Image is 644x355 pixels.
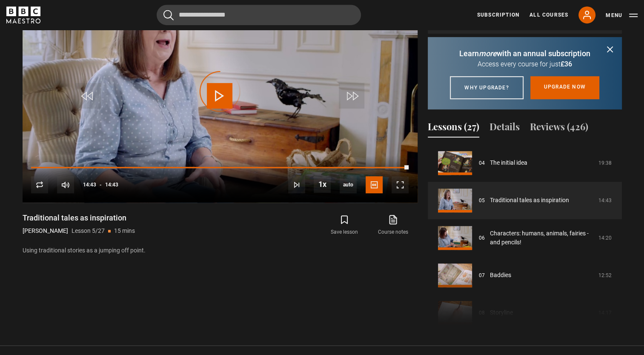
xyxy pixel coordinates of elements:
[23,226,68,235] p: [PERSON_NAME]
[530,11,568,19] a: All Courses
[163,10,174,20] button: Submit the search query
[450,76,523,99] a: Why upgrade?
[530,76,599,99] a: Upgrade now
[23,213,135,223] h1: Traditional tales as inspiration
[530,120,588,137] button: Reviews (426)
[72,226,105,235] p: Lesson 5/27
[490,196,569,205] a: Traditional tales as inspiration
[366,176,383,193] button: Captions
[479,49,497,58] i: more
[83,177,96,192] span: 14:43
[490,271,511,280] a: Baddies
[100,182,102,188] span: -
[340,176,357,193] div: Current quality: 720p
[392,176,409,193] button: Fullscreen
[314,176,331,193] button: Playback Rate
[31,167,408,169] div: Progress Bar
[606,11,638,20] button: Toggle navigation
[23,246,418,255] p: Using traditional stories as a jumping off point.
[438,48,612,59] p: Learn with an annual subscription
[105,177,118,192] span: 14:43
[561,60,572,68] span: £36
[31,176,48,193] button: Replay
[477,11,519,19] a: Subscription
[57,176,74,193] button: Mute
[320,213,369,238] button: Save lesson
[6,6,40,23] svg: BBC Maestro
[114,226,135,235] p: 15 mins
[428,120,479,137] button: Lessons (27)
[438,59,612,69] p: Access every course for just
[288,176,305,193] button: Next Lesson
[340,176,357,193] span: auto
[490,229,593,247] a: Characters: humans, animals, fairies - and pencils!
[369,213,417,238] a: Course notes
[489,120,520,137] button: Details
[490,158,527,167] a: The initial idea
[157,5,361,25] input: Search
